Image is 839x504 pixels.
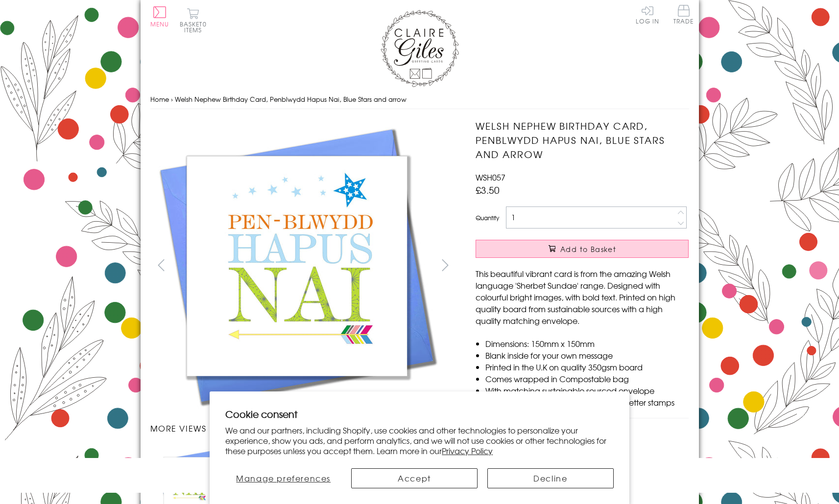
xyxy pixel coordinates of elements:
span: Trade [673,5,694,24]
span: Add to Basket [560,244,616,254]
span: Menu [150,20,169,28]
h1: Welsh Nephew Birthday Card, Penblwydd Hapus Nai, Blue Stars and arrow [476,119,689,161]
nav: breadcrumbs [150,90,689,110]
li: Dimensions: 150mm x 150mm [485,338,689,349]
li: Printed in the U.K on quality 350gsm board [485,361,689,373]
button: prev [150,254,172,276]
button: Accept [351,468,478,488]
a: Home [150,94,169,104]
span: Welsh Nephew Birthday Card, Penblwydd Hapus Nai, Blue Stars and arrow [175,94,407,104]
li: Blank inside for your own message [485,349,689,361]
h3: More views [150,422,456,434]
img: Welsh Nephew Birthday Card, Penblwydd Hapus Nai, Blue Stars and arrow [150,119,444,412]
span: Manage preferences [236,472,331,484]
span: 0 items [184,20,207,34]
button: Manage preferences [225,468,341,488]
span: £3.50 [476,183,500,197]
span: › [171,94,173,104]
span: WSH057 [476,171,505,183]
a: Privacy Policy [442,445,493,457]
h2: Cookie consent [225,407,614,421]
li: Comes wrapped in Compostable bag [485,373,689,385]
button: next [434,254,456,276]
p: We and our partners, including Shopify, use cookies and other technologies to personalize your ex... [225,425,614,456]
a: Trade [673,5,694,26]
img: Claire Giles Greetings Cards [381,10,459,87]
label: Quantity [476,213,499,222]
button: Basket0 items [180,8,207,33]
li: With matching sustainable sourced envelope [485,385,689,396]
button: Add to Basket [476,240,689,258]
a: Log In [636,5,659,24]
button: Decline [487,468,614,488]
button: Menu [150,6,169,27]
p: This beautiful vibrant card is from the amazing Welsh language 'Sherbet Sundae' range. Designed w... [476,268,689,326]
